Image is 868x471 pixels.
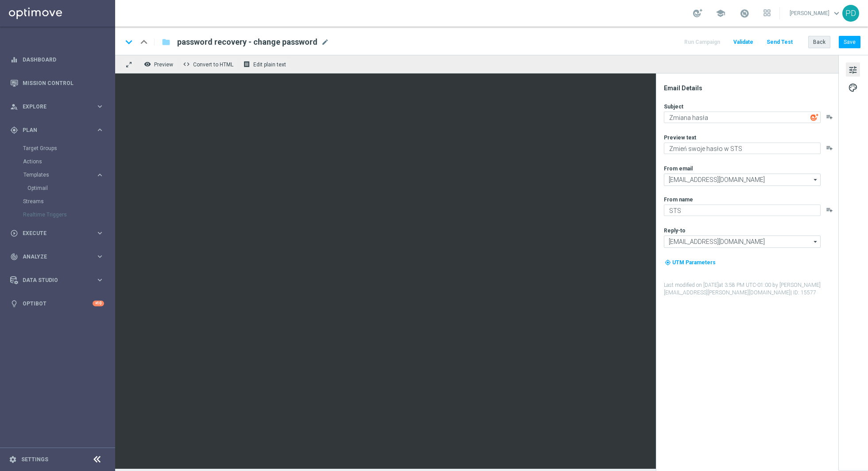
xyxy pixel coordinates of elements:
[27,185,92,192] a: Optimail
[10,276,96,284] div: Data Studio
[672,259,716,266] span: UTM Parameters
[811,174,820,185] i: arrow_drop_down
[10,300,105,307] button: lightbulb Optibot +10
[23,71,104,95] a: Mission Control
[810,113,818,121] img: optiGenie.svg
[846,80,860,94] button: palette
[10,103,18,111] i: person_search
[664,196,693,203] label: From name
[10,277,105,284] button: Data Studio keyboard_arrow_right
[96,276,104,284] i: keyboard_arrow_right
[122,35,136,49] i: keyboard_arrow_down
[733,39,753,45] span: Validate
[10,71,104,95] div: Mission Control
[161,35,171,49] button: folder
[826,206,833,213] button: playlist_add
[832,8,841,18] span: keyboard_arrow_down
[241,58,290,70] button: receipt Edit plain text
[243,61,250,68] i: receipt
[23,171,105,178] button: Templates keyboard_arrow_right
[23,168,114,195] div: Templates
[23,158,92,165] a: Actions
[848,82,858,93] span: palette
[765,36,794,48] button: Send Test
[10,56,105,63] button: equalizer Dashboard
[23,145,92,152] a: Target Groups
[790,290,816,296] span: | ID: 15577
[23,127,96,133] span: Plan
[96,102,104,111] i: keyboard_arrow_right
[842,5,859,22] div: PD
[664,235,821,248] input: Select
[664,84,837,92] div: Email Details
[193,62,233,68] span: Convert to HTML
[848,64,858,76] span: tune
[826,144,833,151] button: playlist_add
[9,456,17,463] i: settings
[664,165,693,172] label: From email
[321,38,329,46] span: mode_edit
[664,258,717,267] button: my_location UTM Parameters
[10,56,18,64] i: equalizer
[10,229,96,237] div: Execute
[664,103,683,110] label: Subject
[10,230,105,237] button: play_circle_outline Execute keyboard_arrow_right
[23,195,114,208] div: Streams
[826,113,833,120] button: playlist_add
[664,282,837,297] label: Last modified on [DATE] at 3:58 PM UTC-01:00 by [PERSON_NAME][EMAIL_ADDRESS][PERSON_NAME][DOMAIN_...
[154,62,173,68] span: Preview
[664,174,821,186] input: Select
[10,126,96,134] div: Plan
[665,259,671,266] i: my_location
[10,292,104,315] div: Optibot
[10,80,105,87] button: Mission Control
[93,301,104,306] div: +10
[10,127,105,134] button: gps_fixed Plan keyboard_arrow_right
[10,103,96,111] div: Explore
[716,8,725,18] span: school
[23,198,92,205] a: Streams
[23,48,104,71] a: Dashboard
[177,37,318,47] span: password recovery - change password
[142,58,177,70] button: remove_red_eye Preview
[10,229,18,237] i: play_circle_outline
[23,231,96,236] span: Execute
[181,58,237,70] button: code Convert to HTML
[96,229,104,237] i: keyboard_arrow_right
[23,172,96,178] div: Templates
[808,36,830,48] button: Back
[846,62,860,77] button: tune
[96,126,104,134] i: keyboard_arrow_right
[23,278,96,283] span: Data Studio
[96,252,104,261] i: keyboard_arrow_right
[10,253,105,260] button: track_changes Analyze keyboard_arrow_right
[10,253,96,261] div: Analyze
[23,292,93,315] a: Optibot
[183,61,190,68] span: code
[811,236,820,247] i: arrow_drop_down
[10,253,18,261] i: track_changes
[253,62,286,68] span: Edit plain text
[839,36,860,48] button: Save
[162,37,170,47] i: folder
[789,7,842,20] a: [PERSON_NAME]keyboard_arrow_down
[23,142,114,155] div: Target Groups
[27,181,114,195] div: Optimail
[10,103,105,110] button: person_search Explore keyboard_arrow_right
[23,104,96,109] span: Explore
[23,155,114,168] div: Actions
[664,227,686,234] label: Reply-to
[144,61,151,68] i: remove_red_eye
[10,48,104,71] div: Dashboard
[10,126,18,134] i: gps_fixed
